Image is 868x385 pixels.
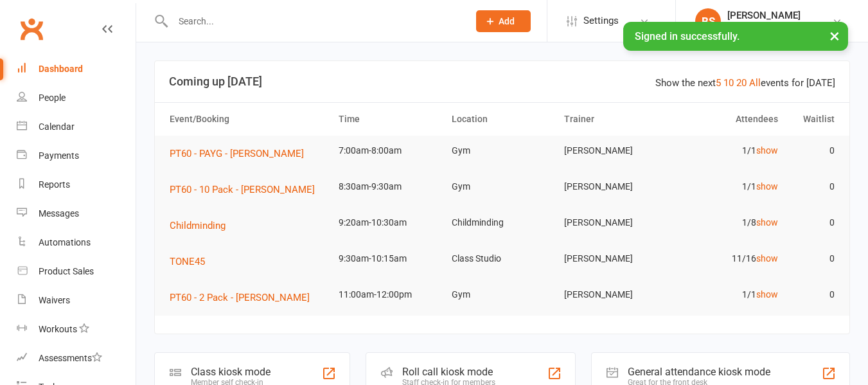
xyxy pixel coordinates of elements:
[17,55,136,84] a: Dashboard
[784,172,840,202] td: 0
[671,244,784,274] td: 11/16
[727,21,805,33] div: NRG Fitness Centre
[17,170,136,199] a: Reports
[446,208,559,238] td: Childminding
[756,253,778,264] a: show
[446,136,559,166] td: Gym
[558,172,671,202] td: [PERSON_NAME]
[17,112,136,141] a: Calendar
[333,103,446,136] th: Time
[655,75,835,91] div: Show the next events for [DATE]
[164,103,333,136] th: Event/Booking
[170,182,324,197] button: PT60 - 10 Pack - [PERSON_NAME]
[170,290,319,305] button: PT60 - 2 Pack - [PERSON_NAME]
[17,228,136,257] a: Automations
[736,77,747,89] a: 20
[756,181,778,192] a: show
[169,12,459,30] input: Search...
[476,10,531,32] button: Add
[695,8,721,34] div: BS
[558,208,671,238] td: [PERSON_NAME]
[15,13,48,45] a: Clubworx
[558,103,671,136] th: Trainer
[823,22,846,49] button: ×
[446,103,559,136] th: Location
[39,150,79,161] div: Payments
[170,254,214,269] button: TONE45
[17,141,136,170] a: Payments
[39,266,94,276] div: Product Sales
[784,208,840,238] td: 0
[558,136,671,166] td: [PERSON_NAME]
[333,208,446,238] td: 9:20am-10:30am
[170,292,310,303] span: PT60 - 2 Pack - [PERSON_NAME]
[635,30,740,42] span: Signed in successfully.
[170,146,313,161] button: PT60 - PAYG - [PERSON_NAME]
[756,145,778,156] a: show
[727,10,805,21] div: [PERSON_NAME]
[723,77,734,89] a: 10
[784,136,840,166] td: 0
[784,103,840,136] th: Waitlist
[784,244,840,274] td: 0
[402,366,495,378] div: Roll call kiosk mode
[39,64,83,74] div: Dashboard
[39,121,75,132] div: Calendar
[17,257,136,286] a: Product Sales
[39,179,70,190] div: Reports
[170,220,226,231] span: Childminding
[170,148,304,159] span: PT60 - PAYG - [PERSON_NAME]
[17,315,136,344] a: Workouts
[39,295,70,305] div: Waivers
[39,237,91,247] div: Automations
[583,6,619,35] span: Settings
[333,280,446,310] td: 11:00am-12:00pm
[749,77,761,89] a: All
[17,286,136,315] a: Waivers
[169,75,835,88] h3: Coming up [DATE]
[39,208,79,219] div: Messages
[716,77,721,89] a: 5
[671,208,784,238] td: 1/8
[39,324,77,334] div: Workouts
[333,172,446,202] td: 8:30am-9:30am
[558,244,671,274] td: [PERSON_NAME]
[39,93,66,103] div: People
[628,366,770,378] div: General attendance kiosk mode
[333,244,446,274] td: 9:30am-10:15am
[17,199,136,228] a: Messages
[499,16,515,26] span: Add
[17,84,136,112] a: People
[446,244,559,274] td: Class Studio
[671,172,784,202] td: 1/1
[170,184,315,195] span: PT60 - 10 Pack - [PERSON_NAME]
[333,136,446,166] td: 7:00am-8:00am
[756,217,778,228] a: show
[671,280,784,310] td: 1/1
[17,344,136,373] a: Assessments
[170,256,205,267] span: TONE45
[671,136,784,166] td: 1/1
[558,280,671,310] td: [PERSON_NAME]
[784,280,840,310] td: 0
[671,103,784,136] th: Attendees
[446,172,559,202] td: Gym
[39,353,102,363] div: Assessments
[170,218,235,233] button: Childminding
[446,280,559,310] td: Gym
[756,289,778,300] a: show
[191,366,270,378] div: Class kiosk mode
